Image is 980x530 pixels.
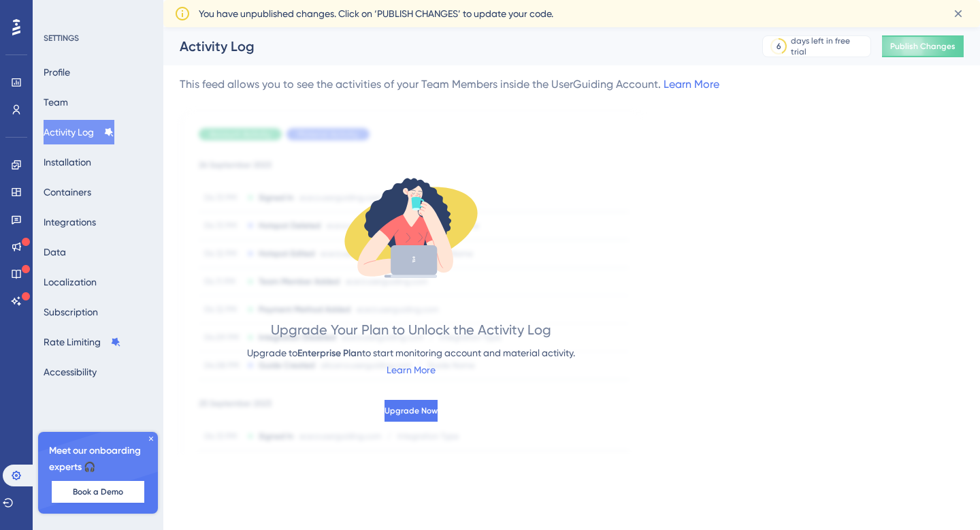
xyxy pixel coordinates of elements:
[44,360,97,384] button: Accessibility
[385,405,438,416] span: Upgrade Now
[180,37,728,56] div: Activity Log
[180,76,719,93] div: This feed allows you to see the activities of your Team Members inside the UserGuiding Account.
[44,180,91,204] button: Containers
[387,364,436,375] a: Learn More
[44,33,154,44] div: SETTINGS
[44,150,91,174] button: Installation
[73,486,123,497] span: Book a Demo
[385,400,438,422] button: Upgrade Now
[44,60,70,84] button: Profile
[882,35,964,57] button: Publish Changes
[271,320,551,339] div: Upgrade Your Plan to Unlock the Activity Log
[297,347,362,359] span: Enterprise Plan
[247,345,575,362] div: Upgrade to to start monitoring account and material activity.
[44,120,114,144] button: Activity Log
[52,481,144,503] button: Book a Demo
[199,5,553,22] span: You have unpublished changes. Click on ‘PUBLISH CHANGES’ to update your code.
[791,35,866,57] div: days left in free trial
[44,330,121,354] button: Rate Limiting
[44,300,98,324] button: Subscription
[44,210,96,234] button: Integrations
[664,78,719,91] a: Learn More
[44,240,66,264] button: Data
[890,41,955,52] span: Publish Changes
[777,41,781,52] div: 6
[44,90,68,114] button: Team
[44,270,97,294] button: Localization
[49,443,147,476] span: Meet our onboarding experts 🎧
